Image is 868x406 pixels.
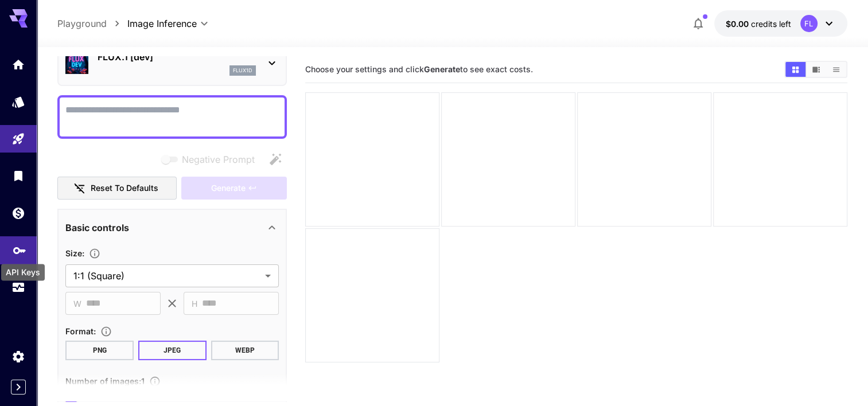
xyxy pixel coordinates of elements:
button: JPEG [138,341,207,360]
div: Wallet [11,206,25,220]
div: Settings [11,349,25,364]
button: PNG [65,341,134,360]
span: Size : [65,248,84,258]
div: FL [800,15,818,32]
p: Basic controls [65,221,129,235]
button: Show images in video view [806,62,826,77]
button: $0.00FL [714,10,847,37]
b: Generate [424,64,460,74]
button: Choose the file format for the output image. [96,326,116,337]
div: Usage [11,280,25,295]
div: Models [11,95,25,109]
p: flux1d [233,67,252,75]
nav: breadcrumb [57,17,127,30]
div: Playground [11,132,25,146]
button: Expand sidebar [11,380,26,395]
div: Library [11,169,25,183]
button: WEBP [211,341,279,360]
span: W [73,297,81,310]
span: Image Inference [127,17,197,30]
div: API Keys [1,264,45,280]
a: Playground [57,17,107,30]
span: 1:1 (Square) [73,269,260,283]
span: Negative prompts are not compatible with the selected model. [159,152,264,166]
p: FLUX.1 [dev] [98,50,256,64]
span: $0.00 [726,19,751,29]
span: Choose your settings and click to see exact costs. [305,64,533,74]
div: Home [11,57,25,72]
div: $0.00 [726,18,791,30]
span: H [192,297,197,310]
button: Adjust the dimensions of the generated image by specifying its width and height in pixels, or sel... [84,248,105,259]
span: Negative Prompt [182,153,255,166]
div: API Keys [13,240,26,254]
div: Show images in grid viewShow images in video viewShow images in list view [784,61,847,78]
span: credits left [751,19,791,29]
div: Basic controls [65,214,279,241]
button: Reset to defaults [57,177,177,200]
div: FLUX.1 [dev]flux1d [65,45,279,80]
button: Show images in list view [826,62,846,77]
button: Show images in grid view [785,62,805,77]
span: Format : [65,326,96,336]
